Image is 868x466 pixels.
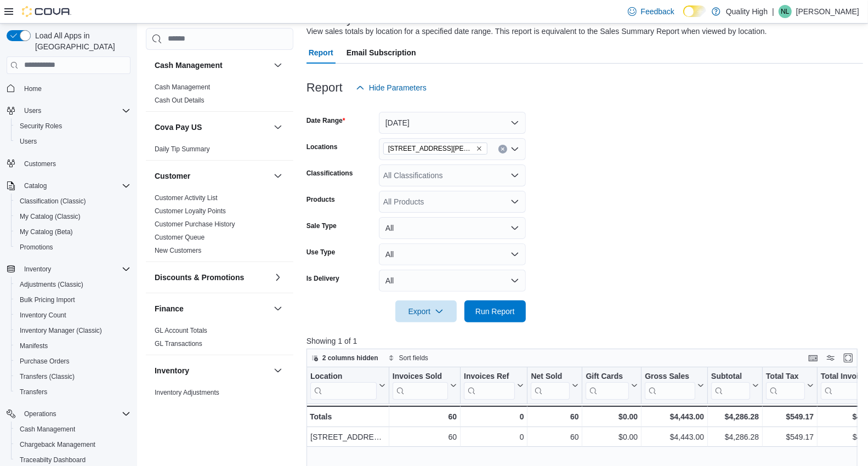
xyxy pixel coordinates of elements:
span: Bulk Pricing Import [20,295,75,304]
div: 0 [464,410,524,423]
span: Adjustments (Classic) [15,278,131,291]
button: Catalog [20,179,51,192]
div: Total Tax [766,371,805,382]
div: 60 [531,430,578,444]
span: Traceabilty Dashboard [20,456,86,464]
label: Locations [307,143,338,151]
span: Customer Purchase History [155,219,235,228]
button: Transfers (Classic) [11,369,135,384]
span: Inventory Adjustments [155,388,219,396]
div: 0 [464,430,524,444]
button: Users [20,104,46,117]
span: Catalog [24,181,47,190]
p: | [772,5,774,18]
span: Chargeback Management [15,438,131,451]
label: Classifications [307,169,353,178]
div: Totals [310,410,385,423]
button: Discounts & Promotions [155,271,269,282]
div: $549.17 [766,410,814,423]
div: Gift Cards [586,371,629,382]
button: Users [11,134,135,149]
button: Inventory [20,263,55,276]
button: Customer [155,170,269,181]
span: Report [309,42,333,64]
span: Run Report [475,306,515,317]
button: 2 columns hidden [307,351,383,365]
button: Classification (Classic) [11,194,135,209]
button: Discounts & Promotions [271,270,285,283]
button: Gross Sales [645,371,704,399]
h3: Discounts & Promotions [155,271,244,282]
button: Cash Management [155,59,269,70]
div: Total Tax [766,371,805,399]
a: Adjustments (Classic) [15,278,88,291]
div: Location [310,371,377,399]
span: My Catalog (Beta) [20,228,73,236]
button: Cash Management [11,422,135,437]
button: Sort fields [384,351,433,365]
div: Cash Management [146,80,293,111]
button: Manifests [11,338,135,354]
a: Feedback [623,1,679,22]
button: Run Report [464,300,526,322]
p: Showing 1 of 1 [307,336,863,346]
span: Customer Loyalty Points [155,206,226,215]
h3: Finance [155,303,184,314]
div: Net Sold [531,371,570,382]
div: Invoices Ref [464,371,515,382]
span: Chargeback Management [20,440,95,449]
span: 2 columns hidden [322,354,378,362]
div: 60 [531,410,578,423]
span: My Catalog (Beta) [15,225,131,238]
span: Operations [24,410,56,418]
button: Gift Cards [586,371,638,399]
input: Dark Mode [683,5,706,17]
span: Home [20,82,131,95]
span: Sort fields [399,354,428,362]
label: Products [307,195,335,204]
div: 60 [393,410,457,423]
span: Operations [20,407,131,420]
h3: Cova Pay US [155,121,202,132]
span: Cash Out Details [155,95,205,104]
button: Enter fullscreen [842,351,855,365]
a: Customer Activity List [155,194,218,201]
button: Catalog [2,178,135,194]
button: All [379,243,526,265]
button: Finance [155,303,269,314]
button: [DATE] [379,112,526,134]
a: Promotions [15,241,58,254]
a: Inventory Manager (Classic) [15,324,106,337]
span: New Customers [155,246,201,254]
span: Users [20,104,131,117]
span: Classification (Classic) [15,195,131,208]
span: Transfers [15,385,131,399]
a: Customers [20,157,60,171]
button: Hide Parameters [351,77,431,99]
label: Date Range [307,116,345,125]
button: Customer [271,169,285,182]
div: [STREET_ADDRESS][PERSON_NAME] [310,430,385,444]
button: Adjustments (Classic) [11,277,135,292]
span: My Catalog (Classic) [15,210,131,223]
span: Purchase Orders [15,355,131,368]
a: Daily Tip Summary [155,145,210,152]
span: Cash Management [15,423,131,436]
button: Security Roles [11,118,135,134]
img: Cova [22,6,71,17]
span: Load All Apps in [GEOGRAPHIC_DATA] [31,30,131,52]
div: $4,286.28 [711,410,759,423]
span: Bulk Pricing Import [15,293,131,306]
button: Transfers [11,384,135,400]
span: Inventory Manager (Classic) [20,326,102,335]
a: Classification (Classic) [15,195,90,208]
label: Sale Type [307,221,337,230]
div: Invoices Sold [393,371,448,382]
span: Purchase Orders [20,357,70,366]
h3: Inventory [155,365,189,376]
span: Dark Mode [683,17,684,18]
span: Transfers [20,388,47,396]
span: [STREET_ADDRESS][PERSON_NAME] [388,143,474,154]
span: Inventory Count [20,311,66,320]
span: Security Roles [20,122,62,130]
